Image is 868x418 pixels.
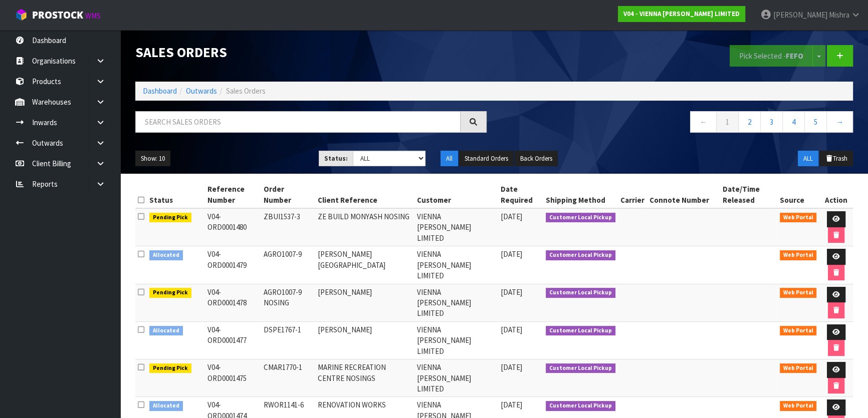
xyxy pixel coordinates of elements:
th: Action [819,181,853,208]
a: 4 [782,111,805,133]
th: Customer [414,181,498,208]
button: ALL [798,151,818,167]
span: Web Portal [780,326,817,336]
span: Sales Orders [226,86,266,96]
td: VIENNA [PERSON_NAME] LIMITED [414,208,498,246]
small: WMS [85,11,101,21]
td: VIENNA [PERSON_NAME] LIMITED [414,284,498,321]
td: AGRO1007-9 [261,246,315,284]
span: Web Portal [780,363,817,373]
td: CMAR1770-1 [261,359,315,397]
th: Reference Number [205,181,261,208]
td: V04-ORD0001480 [205,208,261,246]
span: Allocated [149,326,183,336]
button: Trash [819,151,853,167]
nav: Page navigation [502,111,853,136]
th: Client Reference [315,181,414,208]
span: [DATE] [500,325,522,334]
a: 3 [760,111,783,133]
th: Shipping Method [543,181,618,208]
td: V04-ORD0001475 [205,359,261,397]
span: Pending Pick [149,288,191,298]
td: V04-ORD0001477 [205,321,261,359]
td: V04-ORD0001479 [205,246,261,284]
img: cube-alt.png [15,9,28,21]
span: Allocated [149,401,183,411]
button: Back Orders [515,151,558,167]
th: Connote Number [647,181,721,208]
td: VIENNA [PERSON_NAME] LIMITED [414,321,498,359]
td: AGRO1007-9 NOSING [261,284,315,321]
span: Mishra [829,10,849,20]
a: 5 [804,111,827,133]
span: [DATE] [500,249,522,259]
a: V04 - VIENNA [PERSON_NAME] LIMITED [618,6,745,22]
a: Outwards [186,86,217,96]
strong: Status: [324,154,348,163]
th: Order Number [261,181,315,208]
td: DSPE1767-1 [261,321,315,359]
span: Customer Local Pickup [546,250,615,260]
th: Date Required [498,181,543,208]
a: → [826,111,853,133]
span: Customer Local Pickup [546,288,615,298]
span: [DATE] [500,362,522,372]
td: ZBUI1537-3 [261,208,315,246]
span: Pending Pick [149,213,191,223]
span: Web Portal [780,250,817,260]
span: Allocated [149,250,183,260]
span: Web Portal [780,213,817,223]
span: [DATE] [500,212,522,221]
strong: V04 - VIENNA [PERSON_NAME] LIMITED [623,10,740,18]
a: Dashboard [143,86,177,96]
td: [PERSON_NAME] [315,284,414,321]
td: ZE BUILD MONYASH NOSING [315,208,414,246]
td: [PERSON_NAME][GEOGRAPHIC_DATA] [315,246,414,284]
th: Carrier [618,181,647,208]
span: Web Portal [780,288,817,298]
a: ← [690,111,717,133]
span: Customer Local Pickup [546,401,615,411]
span: Web Portal [780,401,817,411]
span: Customer Local Pickup [546,326,615,336]
th: Status [147,181,205,208]
button: All [441,151,458,167]
td: V04-ORD0001478 [205,284,261,321]
span: Customer Local Pickup [546,213,615,223]
td: VIENNA [PERSON_NAME] LIMITED [414,246,498,284]
input: Search sales orders [135,111,461,133]
span: Pending Pick [149,363,191,373]
th: Source [777,181,819,208]
button: Pick Selected -FEFO [730,45,813,67]
strong: FEFO [786,51,803,61]
td: [PERSON_NAME] [315,321,414,359]
a: 2 [738,111,761,133]
button: Standard Orders [459,151,514,167]
a: 1 [716,111,739,133]
span: [DATE] [500,287,522,297]
span: [DATE] [500,400,522,409]
button: Show: 10 [135,151,170,167]
span: Customer Local Pickup [546,363,615,373]
th: Date/Time Released [720,181,777,208]
td: VIENNA [PERSON_NAME] LIMITED [414,359,498,397]
span: ProStock [32,9,83,22]
td: MARINE RECREATION CENTRE NOSINGS [315,359,414,397]
h1: Sales Orders [135,45,487,60]
span: [PERSON_NAME] [773,10,827,20]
